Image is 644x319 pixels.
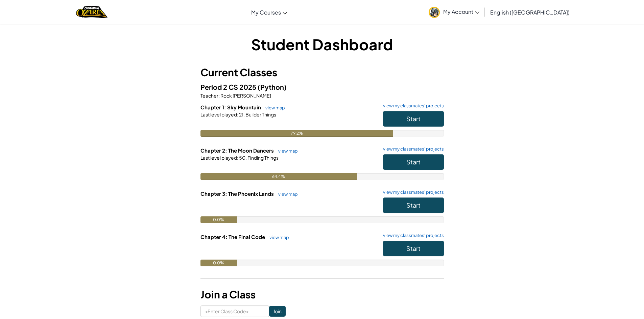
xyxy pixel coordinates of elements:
[380,190,444,194] a: view my classmates' projects
[220,92,271,99] span: Rock [PERSON_NAME]
[200,234,266,240] span: Chapter 4: The Final Code
[200,260,237,266] div: 0.0%
[218,92,220,99] span: :
[200,216,237,223] div: 0.0%
[406,201,421,209] span: Start
[200,305,269,317] input: <Enter Class Code>
[200,92,218,99] span: Teacher
[275,148,298,154] a: view map
[429,7,440,18] img: avatar
[76,5,108,19] a: Ozaria by CodeCombat logo
[200,155,237,161] span: Last level played
[245,111,276,117] span: Builder Things
[200,83,258,91] span: Period 2 CS 2025
[251,9,281,16] span: My Courses
[200,104,262,110] span: Chapter 1: Sky Mountain
[425,1,483,23] a: My Account
[487,3,573,21] a: English ([GEOGRAPHIC_DATA])
[269,306,286,317] input: Join
[200,34,444,55] h1: Student Dashboard
[76,5,108,19] img: Home
[443,8,479,15] span: My Account
[238,111,245,117] span: 21.
[262,105,285,110] a: view map
[266,235,289,240] a: view map
[383,197,444,213] button: Start
[238,155,247,161] span: 50.
[200,287,444,302] h3: Join a Class
[406,244,421,252] span: Start
[200,111,237,117] span: Last level played
[258,83,287,91] span: (Python)
[380,104,444,108] a: view my classmates' projects
[200,190,275,197] span: Chapter 3: The Phoenix Lands
[200,130,393,137] div: 79.2%
[383,111,444,127] button: Start
[200,147,275,154] span: Chapter 2: The Moon Dancers
[406,158,421,166] span: Start
[200,65,444,80] h3: Current Classes
[490,9,570,16] span: English ([GEOGRAPHIC_DATA])
[247,155,279,161] span: Finding Things
[248,3,290,21] a: My Courses
[237,111,238,117] span: :
[383,241,444,256] button: Start
[380,147,444,151] a: view my classmates' projects
[383,154,444,170] button: Start
[406,115,421,123] span: Start
[237,155,238,161] span: :
[275,191,298,197] a: view map
[380,233,444,238] a: view my classmates' projects
[200,173,357,180] div: 64.4%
